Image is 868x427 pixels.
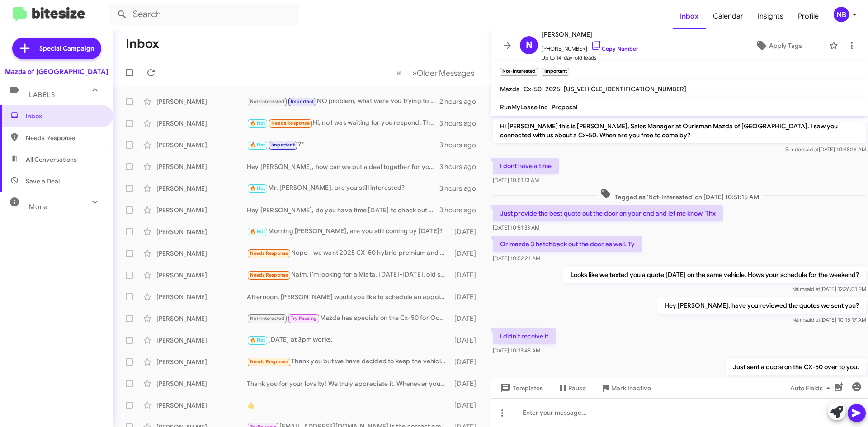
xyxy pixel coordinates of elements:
[247,357,450,367] div: Thank you but we have decided to keep the vehicle till the end of the lease
[156,336,247,345] div: [PERSON_NAME]
[450,336,483,345] div: [DATE]
[563,267,866,283] p: Looks like we texted you a quote [DATE] on the same vehicle. Hows your schedule for the weekend?
[593,380,658,396] button: Mark Inactive
[790,380,834,396] span: Auto Fields
[791,3,826,29] a: Profile
[156,401,247,410] div: [PERSON_NAME]
[542,53,638,62] span: Up to 14-day-old leads
[500,68,538,76] small: Not-Interested
[406,64,480,82] button: Next
[826,7,858,22] button: NB
[834,7,849,22] div: NB
[250,99,285,104] span: Not-Interested
[247,226,450,237] div: Morning [PERSON_NAME], are you still coming by [DATE]?
[550,380,593,396] button: Pause
[439,97,483,106] div: 2 hours ago
[156,162,247,171] div: [PERSON_NAME]
[156,357,247,366] div: [PERSON_NAME]
[126,37,159,51] h1: Inbox
[156,271,247,280] div: [PERSON_NAME]
[450,227,483,236] div: [DATE]
[247,401,450,410] div: 👍
[156,184,247,193] div: [PERSON_NAME]
[247,118,439,128] div: Hi, no I was waiting for you respond. The front windshield has a minor chipped.
[545,85,560,93] span: 2025
[450,314,483,323] div: [DATE]
[450,292,483,301] div: [DATE]
[156,292,247,301] div: [PERSON_NAME]
[26,177,60,186] span: Save a Deal
[439,184,483,193] div: 3 hours ago
[804,286,820,292] span: said at
[156,141,247,150] div: [PERSON_NAME]
[26,133,103,142] span: Needs Response
[493,118,866,143] p: Hi [PERSON_NAME] this is [PERSON_NAME], Sales Manager at Ourisman Mazda of [GEOGRAPHIC_DATA]. I s...
[803,146,819,153] span: said at
[792,316,866,323] span: Naim [DATE] 10:15:17 AM
[769,38,802,54] span: Apply Tags
[29,91,55,99] span: Labels
[109,4,299,25] input: Search
[750,3,791,29] a: Insights
[552,103,577,111] span: Proposal
[804,316,820,323] span: said at
[12,38,101,59] a: Special Campaign
[247,248,450,258] div: Nope - we want 2025 CX-50 hybrid premium and not in a rush, I'll just wait and see if the price d...
[391,64,407,82] button: Previous
[542,29,638,40] span: [PERSON_NAME]
[450,271,483,280] div: [DATE]
[450,379,483,388] div: [DATE]
[493,255,540,262] span: [DATE] 10:52:24 AM
[526,38,533,52] span: N
[250,337,265,343] span: 🔥 Hot
[542,68,569,76] small: Important
[250,315,285,321] span: Not-Interested
[156,227,247,236] div: [PERSON_NAME]
[250,250,288,256] span: Needs Response
[493,177,539,183] span: [DATE] 10:51:13 AM
[785,146,866,153] span: Sender [DATE] 10:48:16 AM
[247,96,439,107] div: NO problem, what were you trying to achieve
[396,67,401,79] span: «
[673,3,706,29] span: Inbox
[493,205,723,221] p: Just provide the best quote out the door on your end and let me know. Thx
[247,162,439,171] div: Hey [PERSON_NAME], how can we put a deal together for you on the Cx-90?
[498,380,543,396] span: Templates
[250,359,288,365] span: Needs Response
[271,120,310,126] span: Needs Response
[706,3,750,29] a: Calendar
[591,45,638,52] a: Copy Number
[611,380,651,396] span: Mark Inactive
[439,141,483,150] div: 3 hours ago
[493,328,556,344] p: I didn't receive it
[500,103,548,111] span: RunMyLease Inc
[564,85,686,93] span: [US_VEHICLE_IDENTIFICATION_NUMBER]
[726,359,866,375] p: Just sent a quote on the CX-50 over to you.
[247,335,450,345] div: [DATE] at 3pm works.
[271,142,295,148] span: Important
[439,206,483,215] div: 3 hours ago
[156,206,247,215] div: [PERSON_NAME]
[39,44,94,53] span: Special Campaign
[156,314,247,323] div: [PERSON_NAME]
[250,142,265,148] span: 🔥 Hot
[500,85,520,93] span: Mazda
[250,120,265,126] span: 🔥 Hot
[568,380,586,396] span: Pause
[417,68,474,78] span: Older Messages
[291,315,317,321] span: Try Pausing
[524,85,542,93] span: Cx-50
[250,229,265,235] span: 🔥 Hot
[792,286,866,292] span: Naim [DATE] 12:26:01 PM
[450,401,483,410] div: [DATE]
[450,249,483,258] div: [DATE]
[439,119,483,128] div: 3 hours ago
[156,97,247,106] div: [PERSON_NAME]
[291,99,314,104] span: Important
[247,270,450,280] div: Naim, I'm looking for a Miata, [DATE]-[DATE], old style, hard top, leather....no red paint. If yo...
[732,38,825,54] button: Apply Tags
[493,236,642,252] p: Or mazda 3 hatchback out the door as well. Ty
